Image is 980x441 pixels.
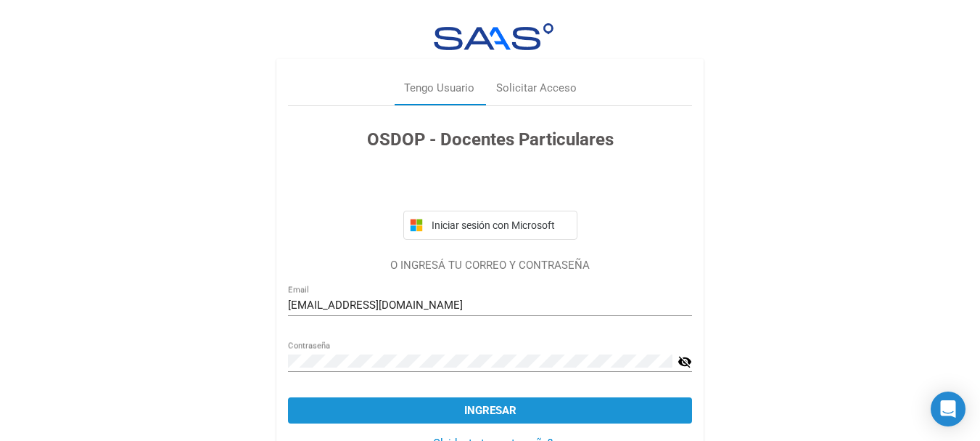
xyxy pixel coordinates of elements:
[678,353,692,371] mat-icon: visibility_off
[288,257,692,274] p: O INGRESÁ TU CORREO Y CONTRASEÑA
[931,392,965,426] div: Open Intercom Messenger
[396,169,585,201] iframe: Botón Iniciar sesión con Google
[496,80,577,97] div: Solicitar Acceso
[288,126,692,153] h3: OSDOP - Docentes Particulares
[404,80,474,97] div: Tengo Usuario
[403,211,577,240] button: Iniciar sesión con Microsoft
[464,404,516,417] span: Ingresar
[288,397,692,424] button: Ingresar
[429,219,571,231] span: Iniciar sesión con Microsoft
